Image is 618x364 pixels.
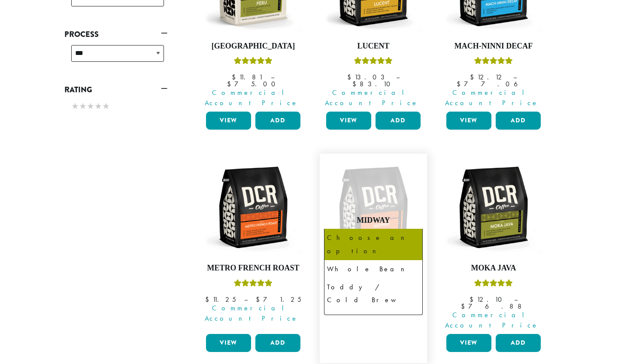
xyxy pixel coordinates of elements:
bdi: 77.06 [457,79,530,88]
button: Add [496,334,541,352]
span: $ [232,73,239,82]
bdi: 11.25 [205,295,236,304]
h4: [GEOGRAPHIC_DATA] [204,42,303,51]
a: Rating [64,82,167,97]
span: $ [352,79,360,88]
span: – [271,73,274,82]
div: Rated 4.83 out of 5 [234,56,273,69]
span: Commercial Account Price [441,310,543,331]
div: Rated 5.00 out of 5 [354,56,393,69]
h4: Moka Java [444,264,543,273]
span: ★ [71,100,79,112]
li: Choose an option [324,229,422,260]
span: $ [470,73,477,82]
div: Process [64,42,167,72]
h4: Mach-Ninni Decaf [444,42,543,51]
div: Rated 5.00 out of 5 [234,278,273,291]
a: Process [64,27,167,42]
button: Add [376,112,421,130]
a: Moka JavaRated 5.00 out of 5 Commercial Account Price [444,158,543,331]
bdi: 12.12 [470,73,505,82]
span: $ [256,295,263,304]
div: Rated 5.00 out of 5 [474,56,513,69]
bdi: 83.10 [352,79,394,88]
span: ★ [102,100,110,112]
img: DCR-12oz-Metro-French-Roast-Stock-scaled.png [204,158,303,257]
bdi: 75.00 [227,79,279,88]
span: ★ [87,100,94,112]
a: View [206,334,251,352]
span: $ [227,79,234,88]
div: Toddy / Cold Brew [327,281,420,306]
span: Commercial Account Price [441,88,543,108]
h4: Metro French Roast [204,264,303,273]
span: – [396,73,400,82]
div: Whole Bean [327,263,420,276]
a: Rated 5.00 out of 5 [324,158,423,359]
span: ★ [94,100,102,112]
div: French Press [327,312,420,337]
a: View [326,112,371,130]
span: $ [461,302,468,311]
div: Rating [64,97,167,117]
button: Add [496,112,541,130]
img: DCR-12oz-Moka-Java-Stock-scaled.png [444,158,543,257]
a: View [206,112,251,130]
a: View [446,334,491,352]
span: ★ [79,100,87,112]
span: Commercial Account Price [321,88,423,108]
a: View [446,112,491,130]
bdi: 13.03 [347,73,388,82]
div: Rated 5.00 out of 5 [474,278,513,291]
span: – [513,73,517,82]
a: Cancel [364,306,389,318]
span: – [244,295,248,304]
span: $ [347,73,354,82]
span: – [514,295,518,304]
h4: Midway [324,216,423,226]
span: Commercial Account Price [200,303,303,324]
bdi: 11.81 [232,73,263,82]
span: $ [205,295,212,304]
bdi: 12.10 [470,295,506,304]
span: $ [470,295,477,304]
span: Commercial Account Price [200,88,303,108]
bdi: 71.25 [256,295,301,304]
a: Metro French RoastRated 5.00 out of 5 Commercial Account Price [204,158,303,331]
bdi: 76.88 [461,302,526,311]
span: $ [457,79,464,88]
button: Add [255,334,300,352]
h4: Lucent [324,42,423,51]
button: Add [255,112,300,130]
